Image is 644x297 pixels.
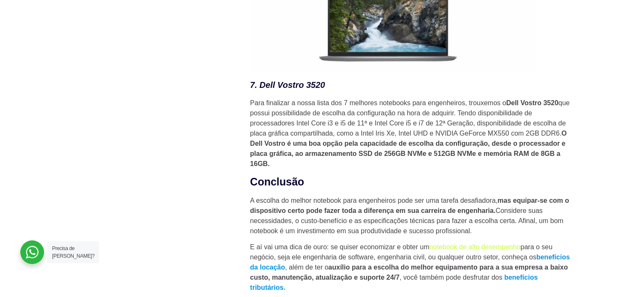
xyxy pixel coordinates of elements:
a: benefícios tributários. [250,274,538,291]
strong: auxílio para a escolha do melhor equipamento para a sua empresa a baixo custo, manutenção, atuali... [250,264,568,281]
div: Widget de chat [602,256,644,297]
a: benefícios da locação [250,253,570,271]
iframe: Chat Widget [602,256,644,297]
em: 7. Dell Vostro 3520 [250,80,325,90]
p: Para finalizar a nossa lista dos 7 melhores notebooks para engenheiros, trouxemos o que possui po... [250,98,572,169]
span: Precisa de [PERSON_NAME]? [52,245,94,259]
strong: O Dell Vostro é uma boa opção pela capacidade de escolha da configuração, desde o processador e p... [250,130,567,167]
strong: Conclusão [250,176,304,188]
p: A escolha do melhor notebook para engenheiros pode ser uma tarefa desafiadora, Considere suas nec... [250,196,572,236]
strong: Dell Vostro 3520 [506,99,558,106]
a: notebook de alto desempenho [429,243,520,251]
strong: mas equipar-se com o dispositivo certo pode fazer toda a diferença em sua carreira de engenharia. [250,197,569,214]
p: E aí vai uma dica de ouro: se quiser economizar e obter um para o seu negócio, seja ele engenhari... [250,242,572,293]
